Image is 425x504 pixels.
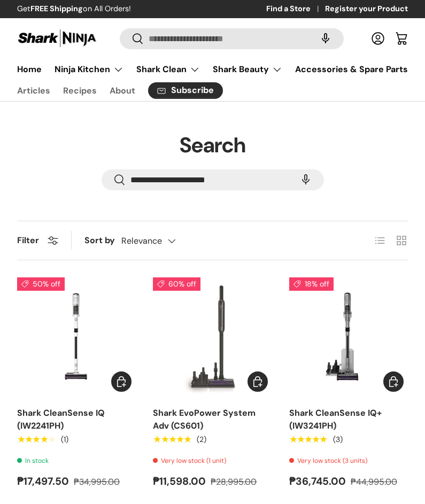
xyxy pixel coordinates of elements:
[121,236,162,246] span: Relevance
[266,3,325,15] a: Find a Store
[17,80,408,101] nav: Secondary
[213,59,282,80] a: Shark Beauty
[289,277,334,291] span: 18% off
[121,231,197,250] button: Relevance
[55,59,123,80] a: Ninja Kitchen
[153,407,256,431] a: Shark EvoPower System Adv (CS601)
[17,277,136,396] a: Shark CleanSense IQ (IW2241PH)
[295,59,408,80] a: Accessories & Spare Parts
[17,28,97,49] img: Shark Ninja Philippines
[17,277,136,396] img: shark-kion-iw2241-full-view-shark-ninja-philippines
[17,59,42,80] a: Home
[148,82,223,99] a: Subscribe
[17,235,39,246] span: Filter
[17,277,65,291] span: 50% off
[130,59,206,80] summary: Shark Clean
[63,80,97,101] a: Recipes
[308,27,343,50] speech-search-button: Search by voice
[289,407,382,431] a: Shark CleanSense IQ+ (IW3241PH)
[30,4,83,13] strong: FREE Shipping
[136,59,200,80] a: Shark Clean
[17,235,58,246] button: Filter
[84,234,121,247] label: Sort by
[17,59,408,80] nav: Primary
[48,59,130,80] summary: Ninja Kitchen
[17,132,408,159] h1: Search
[206,59,289,80] summary: Shark Beauty
[171,86,214,95] span: Subscribe
[325,3,408,15] a: Register your Product
[153,277,200,291] span: 60% off
[289,277,408,396] a: Shark CleanSense IQ+ (IW3241PH)
[110,80,135,101] a: About
[153,277,272,396] a: Shark EvoPower System Adv (CS601)
[289,277,408,396] img: shark-cleansense-auto-empty-dock-iw3241ae-full-view-sharkninja-philippines
[17,3,131,15] p: Get on All Orders!
[17,407,105,431] a: Shark CleanSense IQ (IW2241PH)
[289,168,323,191] speech-search-button: Search by voice
[17,80,50,101] a: Articles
